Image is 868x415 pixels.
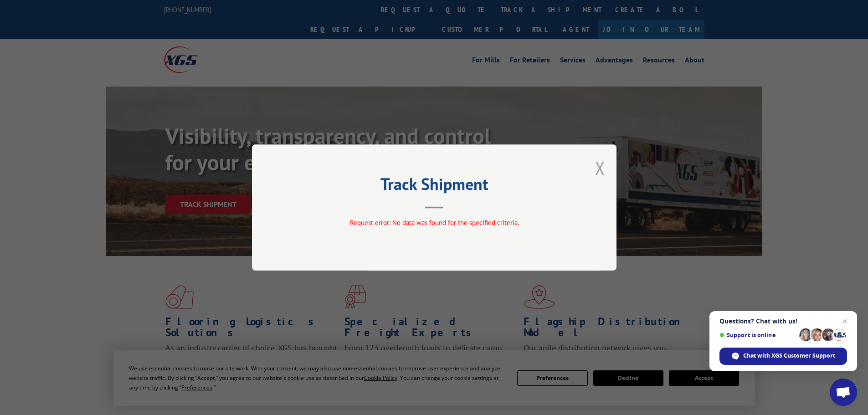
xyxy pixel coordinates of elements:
span: Close chat [839,316,850,327]
span: Request error: No data was found for the specified criteria. [349,218,519,227]
span: Support is online [719,332,796,338]
div: Chat with XGS Customer Support [719,348,847,365]
div: Open chat [830,379,857,406]
span: Chat with XGS Customer Support [743,352,835,360]
button: Close modal [595,156,605,180]
h2: Track Shipment [298,178,571,195]
span: Questions? Chat with us! [719,318,847,325]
